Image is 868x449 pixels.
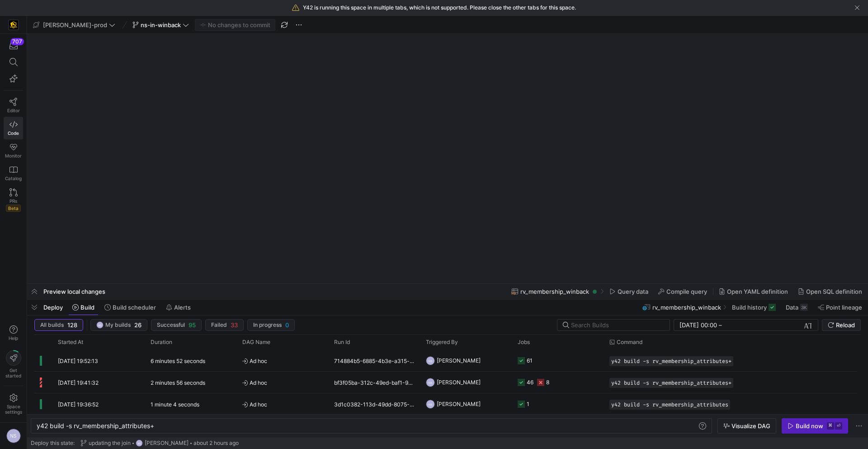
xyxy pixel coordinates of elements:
[5,404,22,415] span: Space settings
[58,401,99,408] span: [DATE] 19:36:52
[285,321,289,329] span: 0
[571,321,662,329] input: Search Builds
[34,319,83,331] button: All builds128
[822,319,861,331] button: Reload
[68,300,99,315] button: Build
[4,117,23,139] a: Code
[724,321,783,329] input: End datetime
[611,380,731,386] span: y42 build -s rv_membership_attributes+
[8,130,19,136] span: Code
[426,378,435,387] div: NS
[715,284,792,299] button: Open YAML definition
[4,185,23,215] a: PRsBeta
[426,356,435,365] div: NS
[58,339,83,345] span: Started At
[43,304,63,311] span: Deploy
[80,304,94,311] span: Build
[7,108,20,113] span: Editor
[796,422,823,430] div: Build now
[242,350,323,372] span: Ad hoc
[96,321,104,329] div: NS
[10,38,24,45] div: 707
[437,350,481,371] span: [PERSON_NAME]
[4,94,23,117] a: Editor
[242,339,270,345] span: DAG Name
[211,322,227,328] span: Failed
[527,372,533,393] div: 46
[617,339,642,345] span: Command
[43,288,105,295] span: Preview local changes
[242,394,323,415] span: Ad hoc
[151,319,202,331] button: Successful95
[618,288,648,295] span: Query data
[113,304,156,311] span: Build scheduler
[58,358,98,364] span: [DATE] 19:52:13
[437,393,481,415] span: [PERSON_NAME]
[231,321,238,329] span: 33
[141,21,181,29] span: ns-in-winback
[242,372,323,393] span: Ad hoc
[130,19,191,31] button: ns-in-winback
[728,300,780,315] button: Build history
[174,304,191,311] span: Alerts
[836,321,855,329] span: Reload
[34,393,857,415] div: Press SPACE to select this row.
[31,440,75,446] span: Deploy this state:
[527,350,533,371] div: 61
[9,198,17,204] span: PRs
[89,440,131,446] span: updating the join
[679,321,717,329] input: Start datetime
[4,390,23,419] a: Spacesettings
[782,300,812,315] button: Data3K
[8,335,19,341] span: Help
[4,38,23,54] button: 707
[58,379,99,386] span: [DATE] 19:41:32
[4,426,23,445] button: NS
[6,205,21,212] span: Beta
[247,319,295,331] button: In progress0
[527,393,529,415] div: 1
[145,440,189,446] span: [PERSON_NAME]
[40,322,64,328] span: All builds
[90,319,147,331] button: NSMy builds26
[162,300,195,315] button: Alerts
[5,368,21,378] span: Get started
[157,322,185,328] span: Successful
[4,139,23,162] a: Monitor
[426,339,458,345] span: Triggered By
[4,347,23,382] button: Getstarted
[814,300,866,315] button: Point lineage
[334,339,350,345] span: Run Id
[151,379,205,386] y42-duration: 2 minutes 56 seconds
[4,321,23,345] button: Help
[732,304,767,311] span: Build history
[329,372,420,393] div: bf3f05ba-312c-49ed-baf1-94fc70eaa228
[5,176,22,181] span: Catalog
[205,319,244,331] button: Failed33
[105,322,131,328] span: My builds
[9,20,18,29] img: https://storage.googleapis.com/y42-prod-data-exchange/images/uAsz27BndGEK0hZWDFeOjoxA7jCwgK9jE472...
[719,321,722,329] span: –
[437,372,481,393] span: [PERSON_NAME]
[329,350,420,371] div: 714884b5-6885-4b3e-a315-fd6d90dc4938
[189,321,196,329] span: 95
[800,304,808,311] div: 3K
[4,162,23,185] a: Catalog
[303,5,576,11] span: Y42 is running this space in multiple tabs, which is not supported. Please close the other tabs f...
[31,19,118,31] button: [PERSON_NAME]-prod
[136,439,143,447] div: NS
[100,300,160,315] button: Build scheduler
[34,372,857,393] div: Press SPACE to select this row.
[611,401,728,408] span: y42 build -s rv_membership_attributes
[654,284,711,299] button: Compile query
[78,437,241,449] button: updating the joinNS[PERSON_NAME]about 2 hours ago
[329,393,420,415] div: 3d1c0382-113d-49dd-8075-5b3b9d39ca72
[151,339,172,345] span: Duration
[546,372,549,393] div: 8
[731,422,770,430] span: Visualize DAG
[717,418,776,434] button: Visualize DAG
[727,288,788,295] span: Open YAML definition
[806,288,862,295] span: Open SQL definition
[605,284,652,299] button: Query data
[426,400,435,409] div: NS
